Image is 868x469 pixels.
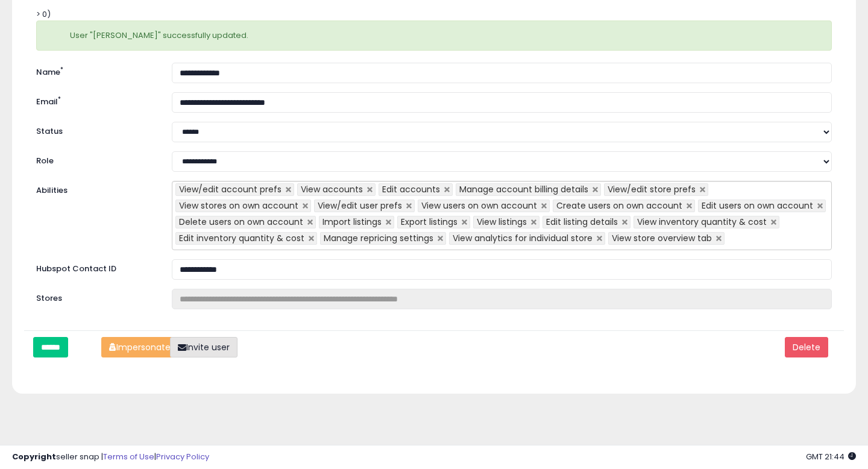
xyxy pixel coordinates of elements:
[156,451,209,462] a: Privacy Policy
[27,63,163,78] label: Name
[179,200,298,212] span: View stores on own account
[27,92,163,108] label: Email
[301,183,363,195] span: View accounts
[179,216,303,228] span: Delete users on own account
[101,337,178,357] button: Impersonate
[608,183,696,195] span: View/edit store prefs
[401,216,458,228] span: Export listings
[36,185,68,197] label: Abilities
[12,451,56,462] strong: Copyright
[702,200,813,212] span: Edit users on own account
[12,452,209,463] div: seller snap | |
[103,451,154,462] a: Terms of Use
[382,183,440,195] span: Edit accounts
[477,216,527,228] span: View listings
[324,232,433,244] span: Manage repricing settings
[556,200,682,212] span: Create users on own account
[785,337,828,357] button: Delete
[179,232,304,244] span: Edit inventory quantity & cost
[637,216,767,228] span: View inventory quantity & cost
[170,337,237,357] button: Invite user
[27,259,163,275] label: Hubspot Contact ID
[27,151,163,167] label: Role
[46,30,822,42] ul: User "[PERSON_NAME]" successfully updated.
[322,216,382,228] span: Import listings
[36,293,62,304] label: Stores
[612,232,712,244] span: View store overview tab
[453,232,593,244] span: View analytics for individual store
[27,122,163,137] label: Status
[318,200,402,212] span: View/edit user prefs
[421,200,537,212] span: View users on own account
[546,216,618,228] span: Edit listing details
[179,183,281,195] span: View/edit account prefs
[806,451,856,462] span: 2025-08-12 21:44 GMT
[459,183,588,195] span: Manage account billing details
